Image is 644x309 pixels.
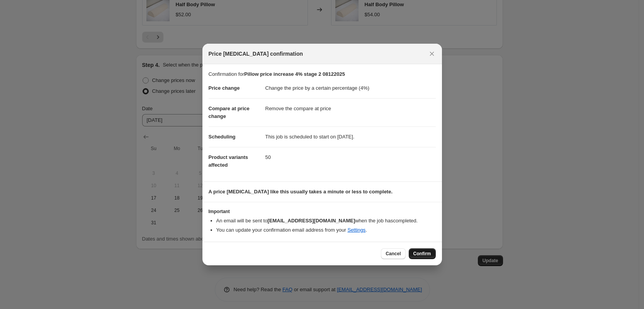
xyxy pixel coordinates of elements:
[209,154,248,168] span: Product variants affected
[386,251,401,257] span: Cancel
[427,48,437,59] button: Close
[381,248,405,259] button: Cancel
[216,226,436,234] li: You can update your confirmation email address from your .
[267,218,355,224] b: [EMAIL_ADDRESS][DOMAIN_NAME]
[216,217,436,225] li: An email will be sent to when the job has completed .
[413,251,431,257] span: Confirm
[244,71,345,77] b: Pillow price increase 4% stage 2 08122025
[409,248,436,259] button: Confirm
[265,98,436,119] dd: Remove the compare at price
[209,70,436,78] p: Confirmation for
[265,126,436,147] dd: This job is scheduled to start on [DATE].
[209,208,436,215] h3: Important
[209,134,236,140] span: Scheduling
[265,78,436,98] dd: Change the price by a certain percentage (4%)
[265,147,436,167] dd: 50
[209,50,303,58] span: Price [MEDICAL_DATA] confirmation
[209,189,393,195] b: A price [MEDICAL_DATA] like this usually takes a minute or less to complete.
[347,227,365,233] a: Settings
[209,85,240,91] span: Price change
[209,106,250,119] span: Compare at price change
